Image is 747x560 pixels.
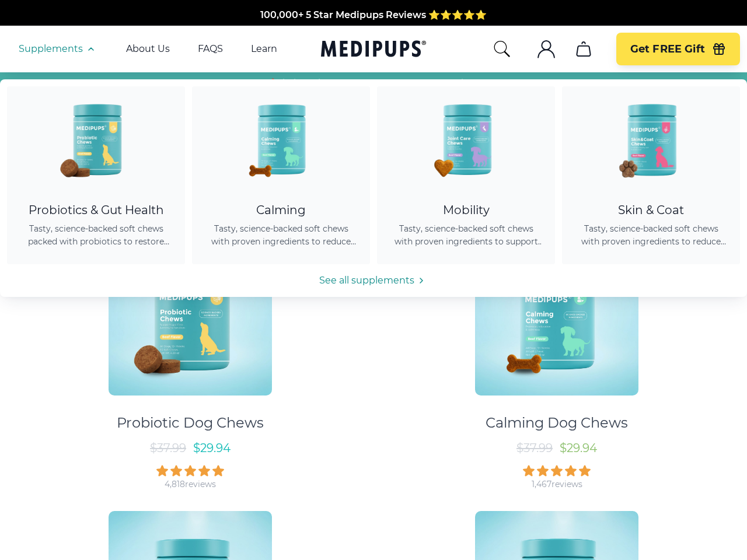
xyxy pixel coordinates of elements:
span: Tasty, science-backed soft chews with proven ingredients to reduce shedding, promote healthy skin... [576,222,726,248]
span: Get FREE Gift [630,43,705,56]
div: Skin & Coat [576,203,726,218]
div: Calming [206,203,356,218]
img: Calming Dog Chews - Medipups [475,232,638,395]
button: account [532,35,560,63]
div: Calming Dog Chews [486,414,628,432]
span: $ 29.94 [560,441,597,455]
span: Tasty, science-backed soft chews with proven ingredients to reduce anxiety, promote relaxation, a... [206,222,356,248]
a: Skin & Coat Chews - MedipupsSkin & CoatTasty, science-backed soft chews with proven ingredients t... [562,86,740,264]
img: Probiotic Dog Chews - Medipups [44,86,149,191]
div: 1,467 reviews [532,479,582,490]
a: About Us [126,43,170,55]
span: 100,000+ 5 Star Medipups Reviews ⭐️⭐️⭐️⭐️⭐️ [260,9,487,20]
span: Supplements [19,43,83,55]
a: Probiotic Dog Chews - MedipupsProbiotic Dog Chews$37.99$29.944,818reviews [12,222,368,490]
span: $ 37.99 [150,441,186,455]
button: cart [570,35,598,63]
img: Calming Dog Chews - Medipups [229,86,334,191]
span: $ 29.94 [193,441,231,455]
a: FAQS [198,43,223,55]
img: Skin & Coat Chews - Medipups [599,86,704,191]
button: Supplements [19,42,98,56]
a: Calming Dog Chews - MedipupsCalmingTasty, science-backed soft chews with proven ingredients to re... [192,86,370,264]
div: 4,818 reviews [165,479,216,490]
a: Joint Care Chews - MedipupsMobilityTasty, science-backed soft chews with proven ingredients to su... [377,86,555,264]
a: Probiotic Dog Chews - MedipupsProbiotics & Gut HealthTasty, science-backed soft chews packed with... [7,86,185,264]
a: Medipups [321,38,426,62]
div: Mobility [391,203,541,218]
button: Get FREE Gift [616,33,740,65]
span: Tasty, science-backed soft chews packed with probiotics to restore gut balance, ease itching, sup... [21,222,171,248]
span: Tasty, science-backed soft chews with proven ingredients to support joint health, improve mobilit... [391,222,541,248]
span: $ 37.99 [516,441,553,455]
a: Calming Dog Chews - MedipupsCalming Dog Chews$37.99$29.941,467reviews [379,222,735,490]
div: Probiotic Dog Chews [117,414,264,432]
img: Probiotic Dog Chews - Medipups [109,232,272,395]
a: Learn [251,43,277,55]
div: Probiotics & Gut Health [21,203,171,218]
span: Made In The [GEOGRAPHIC_DATA] from domestic & globally sourced ingredients [180,23,568,34]
img: Joint Care Chews - Medipups [414,86,519,191]
button: search [493,40,511,58]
